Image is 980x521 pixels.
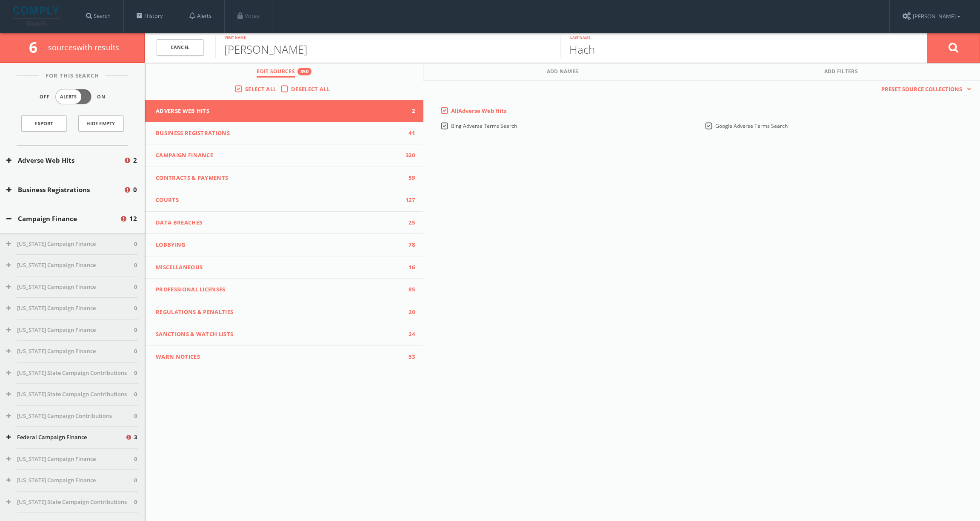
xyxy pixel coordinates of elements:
span: 16 [402,263,415,272]
span: Miscellaneous [156,263,402,272]
span: Data Breaches [156,219,402,227]
span: 0 [134,369,137,377]
button: [US_STATE] State Campaign Contributions [6,390,134,399]
button: [US_STATE] Campaign Finance [6,304,134,313]
span: 24 [402,330,415,339]
span: 0 [134,390,137,399]
span: Deselect All [291,85,330,93]
span: Business Registrations [156,129,402,138]
button: [US_STATE] Campaign Contributions [6,412,134,420]
span: Edit Sources [257,68,295,78]
span: Preset Source Collections [877,85,966,94]
span: Adverse Web Hits [156,107,402,115]
button: Business Registrations [6,185,123,195]
span: 41 [402,129,415,138]
button: Sanctions & Watch Lists24 [145,323,423,346]
span: Courts [156,196,402,204]
span: Lobbying [156,241,402,249]
span: 0 [134,240,137,248]
span: 25 [402,219,415,227]
button: Courts127 [145,189,423,212]
span: Google Adverse Terms Search [715,122,788,130]
button: Regulations & Penalties20 [145,301,423,324]
span: Professional Licenses [156,285,402,294]
span: 0 [134,261,137,270]
button: [US_STATE] State Campaign Contributions [6,498,134,507]
button: Professional Licenses85 [145,279,423,301]
button: [US_STATE] Campaign Finance [6,347,134,356]
span: 0 [134,326,137,334]
span: 85 [402,285,415,294]
span: 12 [129,214,137,224]
button: Contracts & Payments59 [145,167,423,190]
span: 0 [134,304,137,313]
button: Campaign Finance [6,214,120,224]
span: 0 [134,476,137,485]
span: 2 [133,155,137,165]
div: 850 [297,68,311,75]
button: Lobbying78 [145,234,423,256]
button: Federal Campaign Finance [6,433,125,442]
span: Regulations & Penalties [156,308,402,317]
span: Select All [245,85,276,93]
button: [US_STATE] Campaign Finance [6,326,134,334]
span: 0 [134,455,137,463]
span: 0 [133,185,137,195]
span: 0 [134,347,137,356]
span: WARN Notices [156,353,402,361]
button: Edit Sources850 [145,63,423,81]
span: 78 [402,241,415,249]
span: 3 [134,433,137,442]
span: Bing Adverse Terms Search [451,122,517,130]
span: 59 [402,174,415,182]
span: Add Filters [824,68,858,78]
span: Add Names [547,68,579,78]
span: 320 [402,151,415,160]
button: [US_STATE] Campaign Finance [6,283,134,291]
span: 6 [29,37,45,57]
span: All Adverse Web Hits [451,107,506,115]
button: [US_STATE] Campaign Finance [6,261,134,270]
button: WARN Notices53 [145,346,423,368]
span: Contracts & Payments [156,174,402,182]
button: Adverse Web Hits2 [145,100,423,122]
button: [US_STATE] Campaign Finance [6,240,134,248]
span: 127 [402,196,415,204]
span: 53 [402,353,415,361]
span: Campaign Finance [156,151,402,160]
button: Data Breaches25 [145,212,423,234]
img: illumis [13,6,61,26]
span: 20 [402,308,415,317]
span: 2 [402,107,415,115]
button: Add Filters [702,63,980,81]
a: Cancel [157,39,203,56]
button: Campaign Finance320 [145,144,423,167]
span: 0 [134,498,137,507]
span: 0 [134,412,137,420]
button: Miscellaneous16 [145,256,423,279]
span: Off [40,93,50,101]
button: Business Registrations41 [145,122,423,145]
a: Export [21,115,66,132]
span: source s with results [48,42,120,52]
span: For This Search [39,72,106,80]
button: Preset Source Collections [877,85,971,94]
button: [US_STATE] State Campaign Contributions [6,369,134,377]
span: On [97,93,106,101]
button: [US_STATE] Campaign Finance [6,476,134,485]
button: Adverse Web Hits [6,155,123,165]
button: Add Names [423,63,702,81]
span: 0 [134,283,137,291]
button: [US_STATE] Campaign Finance [6,455,134,463]
button: Hide Empty [78,115,123,132]
span: Sanctions & Watch Lists [156,330,402,339]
